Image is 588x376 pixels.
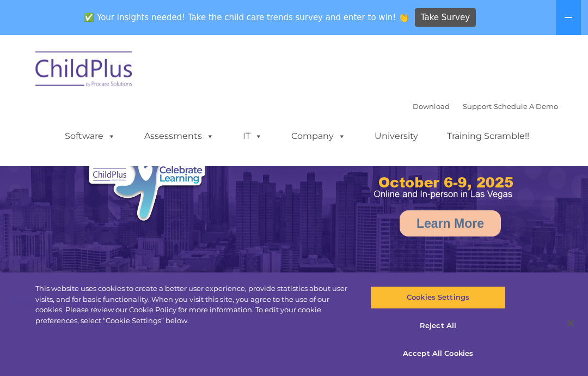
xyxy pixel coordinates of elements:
button: Cookies Settings [370,286,505,309]
a: Software [54,125,126,147]
font: | [413,102,558,111]
img: ChildPlus by Procare Solutions [30,44,139,98]
a: Download [413,102,450,111]
a: Take Survey [415,8,476,27]
button: Reject All [370,314,505,337]
a: Assessments [133,125,225,147]
div: This website uses cookies to create a better user experience, provide statistics about user visit... [35,283,353,326]
span: ✅ Your insights needed! Take the child care trends survey and enter to win! 👏 [80,7,413,28]
a: Company [280,125,357,147]
button: Close [559,311,583,335]
a: IT [232,125,273,147]
a: University [364,125,429,147]
button: Accept All Cookies [370,342,505,365]
a: Schedule A Demo [494,102,558,111]
span: Take Survey [421,8,470,27]
a: Learn More [400,210,501,236]
a: Support [463,102,492,111]
a: Training Scramble!! [436,125,540,147]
